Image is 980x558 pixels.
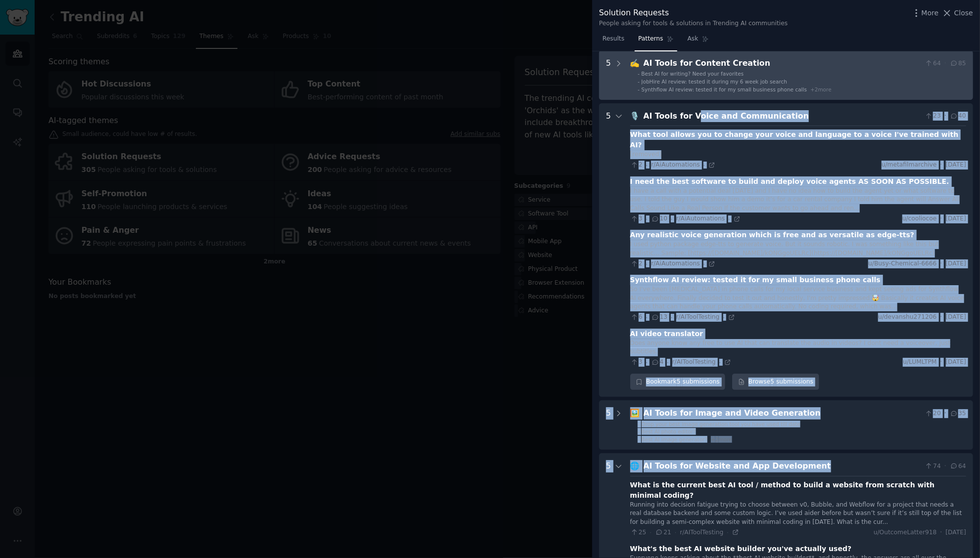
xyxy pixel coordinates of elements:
span: r/AiAutomations [676,215,725,222]
div: What tool allows you to change your voice and language to a voice I've trained with AI? [630,129,966,150]
span: [DATE] [946,259,966,268]
div: [removed] [630,150,966,159]
span: · [667,359,668,366]
span: 64 [925,59,941,68]
span: [DATE] [946,215,966,223]
span: 3 [630,358,643,367]
div: Bookmark 5 submissions [630,374,726,390]
button: Bookmark5 submissions [630,374,726,390]
span: · [940,313,942,322]
span: · [728,215,730,222]
div: I need the best software to build and deploy voice agents AS SOON AS POSSIBLE. [630,176,949,187]
span: Close [954,8,973,18]
span: 10 [651,215,667,223]
div: Synthflow AI review: tested it for my small business phone calls [630,275,881,285]
span: · [723,314,725,321]
span: [DATE] [946,528,966,537]
div: People asking for tools & solutions in Trending AI communities [599,19,788,28]
span: · [646,359,648,366]
div: I have a call with a potential deal [DATE] and I have no idea how to build the agent yet or what ... [630,187,966,213]
span: · [671,314,672,321]
span: [DATE] [946,161,966,170]
div: What is the current best AI tool / method to build a website from scratch with minimal coding? [630,480,966,501]
span: [DATE] [946,358,966,367]
div: - [638,421,640,428]
span: Ask [688,35,699,43]
span: 13 [651,313,667,322]
a: Browse5 submissions [732,374,819,390]
span: 85 [950,59,966,68]
span: · [650,529,652,536]
span: · [944,462,946,471]
span: More [922,8,939,18]
span: r/AIToolTesting [672,358,716,365]
span: 20 [925,409,941,418]
div: - [638,86,640,93]
div: 5 [606,110,611,390]
span: · [719,359,721,366]
div: AI video translator [630,329,703,339]
span: · [940,259,942,268]
span: 🌐 [630,461,640,471]
span: ✍️ [630,58,640,68]
span: 4 [651,358,663,367]
span: 🎙️ [630,111,640,121]
span: · [944,409,946,418]
span: 25 [630,528,647,537]
div: So I've been [MEDICAL_DATA] in phone calls for my local service business and kept seeing ads for ... [630,285,966,311]
a: Ask [684,31,712,51]
span: 74 [925,462,941,471]
span: · [940,215,942,223]
span: · [944,59,946,68]
div: AI Tools for Website and App Development [644,460,921,472]
div: - [638,70,640,77]
button: More [911,8,939,18]
span: Drop your best image generation tool you have used till date [642,421,801,427]
span: u/cooliocoe [902,215,937,223]
span: · [646,162,648,169]
div: - [638,428,640,435]
span: Best AI image generator? [642,436,708,442]
span: 🖼️ [630,408,640,418]
span: · [675,529,676,536]
span: 2 [630,161,643,170]
span: · [671,215,672,222]
span: · [940,528,942,537]
span: 3 [630,215,643,223]
span: · [727,529,728,536]
span: · [940,161,942,170]
span: · [703,260,705,267]
span: r/AiAutomations [651,161,700,168]
span: · [646,260,648,267]
span: 6 [630,313,643,322]
span: Best AI photo editor? [642,429,696,434]
span: · [944,112,946,121]
span: + 2 more [711,436,732,442]
div: AI Tools for Voice and Communication [644,110,921,123]
a: Patterns [635,31,677,51]
div: I used python package edge-tts to generate voice. But it sounds robotic. I was something like thi... [630,240,966,258]
span: Synthflow AI review: tested it for my small business phone calls [642,86,807,92]
span: · [940,358,942,367]
span: u/metafilmarchive [882,161,937,170]
div: Does anyone know any free to use AI that can translate the audio in videos? I dont need a voiceov... [630,339,966,356]
span: 40 [950,112,966,121]
span: Best AI for writing? Need your favorites [642,71,744,77]
div: 5 [606,407,611,443]
span: · [646,314,648,321]
div: Running into decision fatigue trying to choose between v0, Bubble, and Webflow for a project that... [630,501,966,527]
div: 5 [606,57,611,93]
span: 23 [925,112,941,121]
span: u/LUMLTPM [903,358,936,367]
span: u/devanshu271206 [878,313,936,322]
a: Results [599,31,628,51]
span: [DATE] [946,313,966,322]
div: Solution Requests [599,7,788,19]
div: AI Tools for Content Creation [644,57,921,70]
span: u/OutcomeLatter918 [874,528,937,537]
span: r/AIToolTesting [680,529,723,536]
span: + 2 more [810,86,832,92]
span: r/AiAutomations [651,260,700,267]
div: - [638,436,640,443]
span: · [646,215,648,222]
